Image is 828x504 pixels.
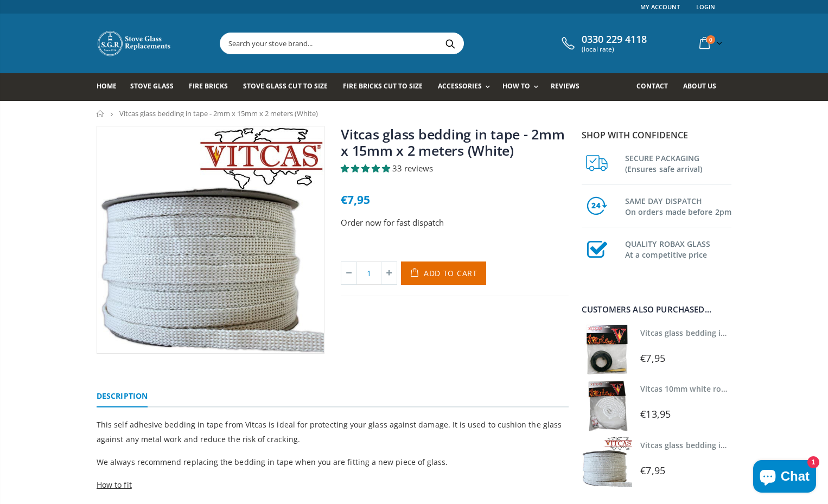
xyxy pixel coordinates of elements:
[582,437,632,487] img: Vitcas stove glass bedding in tape
[438,81,482,91] span: Accessories
[97,386,148,407] a: Description
[341,125,565,160] a: Vitcas glass bedding in tape - 2mm x 15mm x 2 meters (White)
[189,73,236,101] a: Fire Bricks
[343,81,423,91] span: Fire Bricks Cut To Size
[551,73,588,101] a: Reviews
[341,192,370,207] span: €7,95
[625,194,731,218] h3: SAME DAY DISPATCH On orders made before 2pm
[640,464,665,477] span: €7,95
[97,455,569,469] p: We always recommend replacing the bedding in tape when you are fitting a new piece of glass.
[582,46,647,53] span: (local rate)
[119,109,318,118] span: Vitcas glass bedding in tape - 2mm x 15mm x 2 meters (White)
[582,129,731,142] p: Shop with confidence
[438,33,462,54] button: Search
[636,73,676,101] a: Contact
[220,33,585,54] input: Search your stove brand...
[683,81,716,91] span: About us
[438,73,495,101] a: Accessories
[97,73,125,101] a: Home
[683,73,724,101] a: About us
[97,126,324,353] img: Stove-Thermal-Tape-Vitcas_1_800x_crop_center.jpg
[341,163,392,174] span: 4.88 stars
[582,305,731,314] div: Customers also purchased...
[97,110,105,117] a: Home
[582,34,647,46] span: 0330 229 4118
[625,237,731,260] h3: QUALITY ROBAX GLASS At a competitive price
[551,81,579,91] span: Reviews
[97,480,132,490] span: How to fit
[640,407,671,420] span: €13,95
[750,460,819,495] inbox-online-store-chat: Shopify online store chat
[189,81,228,91] span: Fire Bricks
[502,73,544,101] a: How To
[502,81,530,91] span: How To
[130,81,174,91] span: Stove Glass
[401,261,486,285] button: Add to Cart
[695,33,724,54] a: 0
[582,380,632,431] img: Vitcas white rope, glue and gloves kit 10mm
[97,30,173,57] img: Stove Glass Replacement
[243,81,327,91] span: Stove Glass Cut To Size
[636,81,668,91] span: Contact
[559,34,647,53] a: 0330 229 4118 (local rate)
[640,352,665,365] span: €7,95
[424,268,477,278] span: Add to Cart
[343,73,431,101] a: Fire Bricks Cut To Size
[706,35,715,44] span: 0
[392,163,433,174] span: 33 reviews
[97,81,117,91] span: Home
[625,151,731,175] h3: SECURE PACKAGING (Ensures safe arrival)
[582,324,632,375] img: Vitcas stove glass bedding in tape
[97,417,569,446] p: This self adhesive bedding in tape from Vitcas is ideal for protecting your glass against damage....
[341,216,569,229] p: Order now for fast dispatch
[130,73,182,101] a: Stove Glass
[243,73,335,101] a: Stove Glass Cut To Size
